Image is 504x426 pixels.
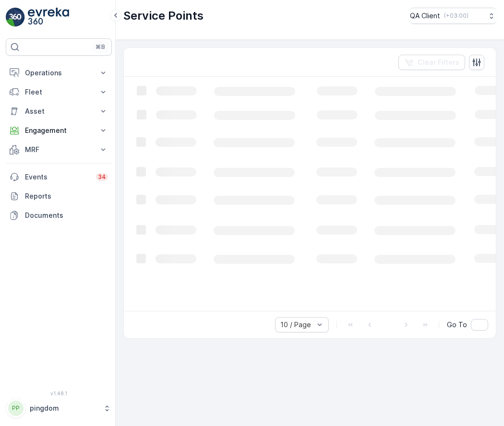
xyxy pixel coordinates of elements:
p: Service Points [123,8,204,24]
p: pingdom [30,403,98,413]
a: Documents [6,206,112,225]
p: Events [25,172,90,182]
p: Asset [25,106,93,116]
p: Reports [25,191,108,201]
p: 34 [98,173,106,181]
button: PPpingdom [6,398,112,418]
div: PP [8,401,24,416]
img: logo_light-DOdMpM7g.png [28,8,69,27]
span: Go To [447,320,467,330]
button: Asset [6,102,112,121]
p: Operations [25,68,93,78]
p: ( +03:00 ) [444,12,468,20]
button: Clear Filters [398,55,465,70]
p: MRF [25,145,93,154]
button: MRF [6,140,112,159]
button: Operations [6,63,112,83]
p: Clear Filters [418,58,459,67]
span: v 1.48.1 [6,390,112,396]
a: Events34 [6,167,112,187]
p: QA Client [410,11,440,21]
button: Fleet [6,83,112,102]
img: logo [6,8,25,27]
p: Engagement [25,126,93,135]
p: ⌘B [96,43,105,51]
p: Documents [25,211,108,220]
p: Fleet [25,87,93,97]
button: Engagement [6,121,112,140]
a: Reports [6,187,112,206]
button: QA Client(+03:00) [410,8,496,24]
